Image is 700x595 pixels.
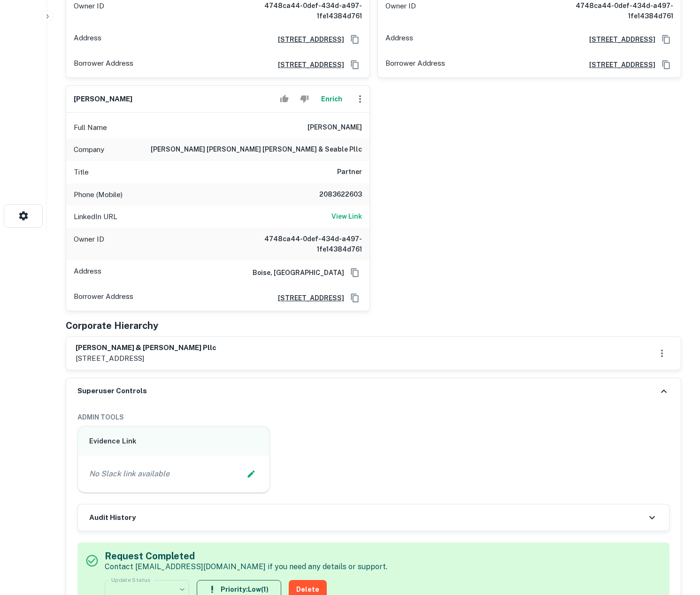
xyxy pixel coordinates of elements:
[105,549,387,563] h5: Request Completed
[308,122,362,133] h6: [PERSON_NAME]
[331,211,362,222] a: View Link
[348,266,362,280] button: Copy Address
[74,167,89,178] p: Title
[270,293,344,303] a: [STREET_ADDRESS]
[74,58,133,72] p: Borrower Address
[77,386,147,397] h6: Superuser Controls
[111,576,150,584] label: Update Status
[74,211,117,222] p: LinkedIn URL
[582,34,655,45] a: [STREET_ADDRESS]
[249,234,362,254] h6: 4748ca44-0def-434d-a497-1fe14384d761
[76,343,216,353] h6: [PERSON_NAME] & [PERSON_NAME] pllc
[76,353,216,364] p: [STREET_ADDRESS]
[337,167,362,178] h6: Partner
[276,90,292,108] button: Accept
[74,291,133,305] p: Borrower Address
[348,32,362,46] button: Copy Address
[74,122,107,133] p: Full Name
[151,144,362,155] h6: [PERSON_NAME] [PERSON_NAME] [PERSON_NAME] & seable pllc
[561,0,673,21] h6: 4748ca44-0def-434d-a497-1fe14384d761
[89,512,136,523] h6: Audit History
[244,467,258,481] button: Edit Slack Link
[348,58,362,72] button: Copy Address
[74,234,104,254] p: Owner ID
[105,561,387,572] p: Contact [EMAIL_ADDRESS][DOMAIN_NAME] if you need any details or support.
[385,58,445,72] p: Borrower Address
[659,58,673,72] button: Copy Address
[74,94,132,105] h6: [PERSON_NAME]
[582,60,655,70] a: [STREET_ADDRESS]
[249,0,362,21] h6: 4748ca44-0def-434d-a497-1fe14384d761
[331,211,362,221] h6: View Link
[317,90,347,108] button: Enrich
[659,32,673,46] button: Copy Address
[270,34,344,45] a: [STREET_ADDRESS]
[653,520,700,565] iframe: Chat Widget
[89,468,169,480] p: No Slack link available
[270,60,344,70] a: [STREET_ADDRESS]
[74,32,101,46] p: Address
[89,436,258,447] h6: Evidence Link
[306,189,362,200] h6: 2083622603
[66,319,158,333] h5: Corporate Hierarchy
[348,291,362,305] button: Copy Address
[385,0,416,21] p: Owner ID
[245,267,344,278] h6: Boise, [GEOGRAPHIC_DATA]
[74,0,104,21] p: Owner ID
[385,32,413,46] p: Address
[74,189,123,200] p: Phone (Mobile)
[74,144,104,155] p: Company
[296,90,313,108] button: Reject
[77,412,669,422] h6: ADMIN TOOLS
[74,266,101,280] p: Address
